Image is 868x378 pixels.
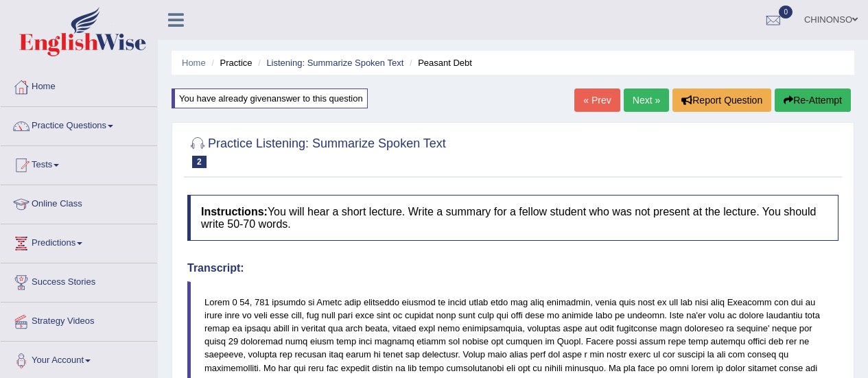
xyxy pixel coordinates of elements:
[1,68,157,102] a: Home
[208,56,252,69] li: Practice
[182,58,206,68] a: Home
[1,107,157,141] a: Practice Questions
[172,88,368,108] div: You have already given answer to this question
[574,88,620,112] a: « Prev
[187,195,838,241] h4: You will hear a short lecture. Write a summary for a fellow student who was not present at the le...
[201,206,268,217] b: Instructions:
[1,303,157,337] a: Strategy Videos
[672,88,771,112] button: Report Question
[1,224,157,259] a: Predictions
[187,262,838,274] h4: Transcript:
[1,146,157,180] a: Tests
[406,56,472,69] li: Peasant Debt
[775,88,851,112] button: Re-Attempt
[266,58,403,68] a: Listening: Summarize Spoken Text
[1,342,157,376] a: Your Account
[779,5,793,19] span: 0
[192,156,207,168] span: 2
[187,134,446,168] h2: Practice Listening: Summarize Spoken Text
[624,88,669,112] a: Next »
[1,185,157,220] a: Online Class
[1,263,157,298] a: Success Stories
